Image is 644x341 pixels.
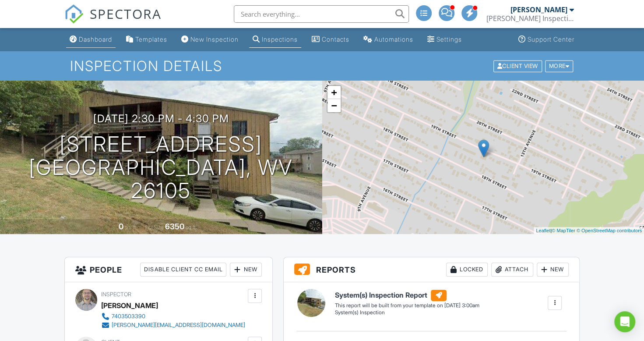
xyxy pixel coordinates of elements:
div: [PERSON_NAME] [101,299,158,312]
div: 0 [119,222,123,231]
div: New Inspection [190,36,239,43]
div: Locked [446,263,488,277]
div: | [534,227,644,234]
div: Templates [135,36,167,43]
h3: Reports [284,257,579,282]
a: Zoom out [327,99,341,112]
span: sq. ft. [125,224,137,231]
a: Automations (Advanced) [360,32,417,48]
div: 7403503390 [112,313,145,320]
img: The Best Home Inspection Software - Spectora [64,4,84,24]
div: Inspections [262,36,298,43]
div: Support Center [528,36,574,43]
div: New [230,263,262,277]
div: [PERSON_NAME] [510,5,567,14]
div: 6350 [165,222,184,231]
div: [PERSON_NAME][EMAIL_ADDRESS][DOMAIN_NAME] [112,322,245,329]
span: Lot Size [145,224,164,231]
div: Automations [374,36,413,43]
div: Christman Inspections, LLC [486,14,574,23]
a: 7403503390 [101,312,245,321]
span: Inspector [101,291,131,298]
h3: [DATE] 2:30 pm - 4:30 pm [93,113,229,124]
div: New [537,263,569,277]
a: Contacts [308,32,353,48]
div: Disable Client CC Email [140,263,226,277]
a: Zoom in [327,86,341,99]
div: Attach [491,263,533,277]
div: Client View [493,60,542,72]
a: Templates [123,32,171,48]
div: More [545,60,574,72]
a: Inspections [249,32,301,48]
a: [PERSON_NAME][EMAIL_ADDRESS][DOMAIN_NAME] [101,321,245,330]
div: System(s) Inspection [335,309,479,316]
div: Settings [436,36,462,43]
div: Dashboard [79,36,112,43]
a: Dashboard [66,32,116,48]
div: Open Intercom Messenger [614,311,635,332]
a: Leaflet [536,228,550,233]
a: New Inspection [178,32,242,48]
a: © MapTiler [552,228,575,233]
span: sq.ft. [186,224,197,231]
a: Support Center [515,32,578,48]
span: SPECTORA [90,4,162,23]
div: This report will be built from your template on [DATE] 3:00am [335,302,479,309]
a: Client View [493,62,544,69]
h3: People [65,257,272,282]
h1: Inspection Details [70,58,574,74]
input: Search everything... [234,5,409,23]
h6: System(s) Inspection Report [335,290,479,301]
a: Settings [424,32,465,48]
a: SPECTORA [64,12,162,30]
div: Contacts [322,36,349,43]
a: © OpenStreetMap contributors [577,228,642,233]
h1: [STREET_ADDRESS] [GEOGRAPHIC_DATA], WV 26105 [14,133,308,202]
